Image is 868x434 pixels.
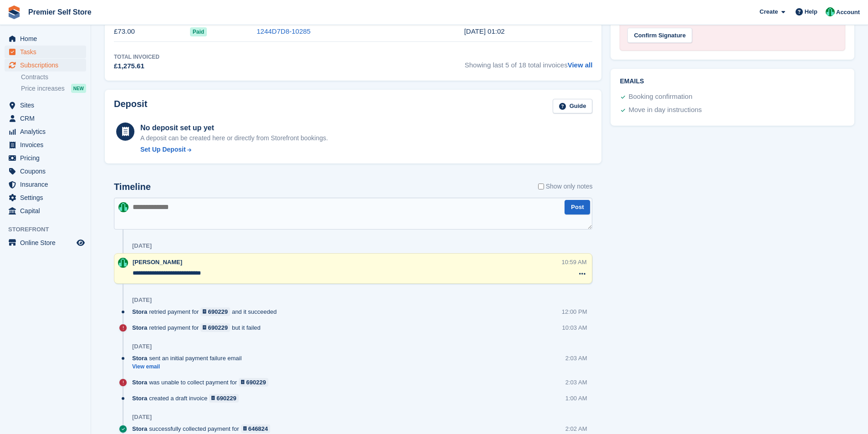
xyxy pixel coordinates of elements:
[760,7,778,16] span: Create
[140,123,328,133] div: No deposit set up yet
[132,296,152,304] div: [DATE]
[20,165,75,178] span: Coupons
[132,323,147,332] span: Stora
[132,378,147,387] span: Stora
[562,307,587,316] div: 12:00 PM
[465,53,593,71] span: Showing last 5 of 18 total invoices
[620,78,845,85] h2: Emails
[20,99,75,112] span: Sites
[118,202,128,212] img: Peter Pring
[140,133,328,143] p: A deposit can be created here or directly from Storefront bookings.
[836,8,860,17] span: Account
[114,61,159,71] div: £1,275.61
[132,242,152,250] div: [DATE]
[5,112,86,125] a: menu
[132,378,273,387] div: was unable to collect payment for
[133,259,182,266] span: [PERSON_NAME]
[200,323,230,332] a: 690229
[5,46,86,58] a: menu
[628,105,702,116] div: Move in day instructions
[20,138,75,151] span: Invoices
[5,138,86,151] a: menu
[132,363,246,371] a: View email
[132,354,147,363] span: Stora
[132,354,246,363] div: sent an initial payment failure email
[114,53,159,61] div: Total Invoiced
[565,354,587,363] div: 2:03 AM
[71,84,86,93] div: NEW
[208,323,228,332] div: 690229
[241,424,271,433] a: 646824
[20,46,75,58] span: Tasks
[118,258,128,268] img: Peter Pring
[5,59,86,71] a: menu
[5,204,86,217] a: menu
[826,7,835,16] img: Peter Pring
[553,99,593,114] a: Guide
[257,27,310,35] a: 1244D7D8-10285
[562,323,587,332] div: 10:03 AM
[190,27,207,36] span: Paid
[140,145,328,154] a: Set Up Deposit
[7,5,21,19] img: stora-icon-8386f47178a22dfd0bd8f6a31ec36ba5ce8667c1dd55bd0f319d3a0aa187defe.svg
[5,99,86,112] a: menu
[21,73,86,82] a: Contracts
[248,424,268,433] div: 646824
[114,99,147,114] h2: Deposit
[8,225,91,234] span: Storefront
[216,394,236,403] div: 690229
[132,323,265,332] div: retried payment for but it failed
[627,28,692,43] div: Confirm Signature
[132,343,152,350] div: [DATE]
[538,182,593,191] label: Show only notes
[200,307,230,316] a: 690229
[627,26,692,33] a: Confirm Signature
[132,307,281,316] div: retried payment for and it succeeded
[20,32,75,45] span: Home
[132,424,147,433] span: Stora
[21,83,86,93] a: Price increases NEW
[20,204,75,217] span: Capital
[20,59,75,71] span: Subscriptions
[20,236,75,249] span: Online Store
[5,178,86,191] a: menu
[132,307,147,316] span: Stora
[114,182,151,192] h2: Timeline
[565,424,587,433] div: 2:02 AM
[20,112,75,125] span: CRM
[464,27,505,35] time: 2025-04-15 00:02:17 UTC
[132,394,243,403] div: created a draft invoice
[239,378,268,387] a: 690229
[140,145,186,154] div: Set Up Deposit
[132,414,152,421] div: [DATE]
[628,92,692,102] div: Booking confirmation
[565,378,587,387] div: 2:03 AM
[565,394,587,403] div: 1:00 AM
[132,424,275,433] div: successfully collected payment for
[20,178,75,191] span: Insurance
[75,237,86,248] a: Preview store
[538,182,544,191] input: Show only notes
[562,258,587,266] div: 10:59 AM
[20,125,75,138] span: Analytics
[805,7,817,16] span: Help
[209,394,239,403] a: 690229
[25,5,95,20] a: Premier Self Store
[21,84,65,93] span: Price increases
[5,125,86,138] a: menu
[568,61,593,69] a: View all
[246,378,266,387] div: 690229
[5,191,86,204] a: menu
[5,32,86,45] a: menu
[20,152,75,164] span: Pricing
[208,307,228,316] div: 690229
[114,21,190,42] td: £73.00
[5,236,86,249] a: menu
[5,152,86,164] a: menu
[20,191,75,204] span: Settings
[565,200,590,215] button: Post
[132,394,147,403] span: Stora
[5,165,86,178] a: menu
